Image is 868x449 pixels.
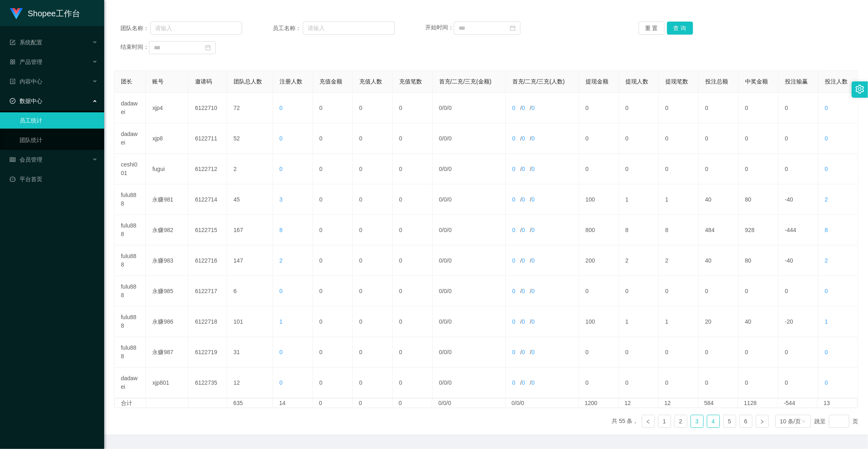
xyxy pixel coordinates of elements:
[699,368,739,398] td: 0
[120,24,150,33] span: 团队名称：
[313,154,353,184] td: 0
[439,196,442,203] span: 0
[439,166,442,172] span: 0
[739,276,778,307] td: 0
[825,379,828,386] span: 0
[760,419,765,424] i: 图标: right
[227,245,273,276] td: 147
[579,154,619,184] td: 0
[146,276,188,307] td: 永赚985
[227,368,273,398] td: 12
[506,245,579,276] td: / /
[319,78,342,85] span: 充值金额
[115,399,146,407] td: 合计
[393,215,433,245] td: 0
[448,135,452,142] span: 0
[522,227,525,233] span: 0
[522,166,525,172] span: 0
[659,276,699,307] td: 0
[619,245,659,276] td: 2
[522,349,525,355] span: 0
[691,415,703,427] a: 3
[448,349,452,355] span: 0
[739,415,752,428] li: 6
[188,184,227,215] td: 6122714
[121,78,132,85] span: 团长
[359,78,382,85] span: 充值人数
[393,368,433,398] td: 0
[188,307,227,337] td: 6122718
[313,215,353,245] td: 0
[619,368,659,398] td: 0
[448,166,452,172] span: 0
[227,307,273,337] td: 101
[273,24,302,33] span: 员工名称：
[745,78,768,85] span: 中奖金额
[114,368,146,398] td: dadawei
[659,337,699,368] td: 0
[506,154,579,184] td: / /
[439,78,492,85] span: 首充/二充/三充(金额)
[188,276,227,307] td: 6122717
[353,276,393,307] td: 0
[825,257,828,264] span: 2
[353,307,393,337] td: 0
[227,93,273,123] td: 72
[114,215,146,245] td: fulu888
[739,307,778,337] td: 40
[522,318,525,325] span: 0
[512,349,516,355] span: 0
[205,45,211,50] i: 图标: calendar
[522,196,525,203] span: 0
[280,196,283,203] span: 3
[691,415,704,428] li: 3
[506,93,579,123] td: / /
[303,22,395,35] input: 请输入
[723,415,736,428] li: 5
[313,276,353,307] td: 0
[579,337,619,368] td: 0
[393,123,433,154] td: 0
[667,22,693,35] button: 查 询
[146,154,188,184] td: fugui
[619,337,659,368] td: 0
[10,156,42,163] span: 会员管理
[444,135,447,142] span: 0
[444,105,447,111] span: 0
[522,135,525,142] span: 0
[512,288,516,294] span: 0
[619,93,659,123] td: 0
[825,135,828,142] span: 0
[699,93,739,123] td: 0
[353,337,393,368] td: 0
[439,349,442,355] span: 0
[586,78,608,85] span: 提现金额
[393,337,433,368] td: 0
[10,98,15,104] i: 图标: check-circle-o
[778,154,818,184] td: 0
[825,227,828,233] span: 8
[579,123,619,154] td: 0
[393,245,433,276] td: 0
[114,93,146,123] td: dadawei
[448,318,452,325] span: 0
[531,196,535,203] span: 0
[659,368,699,398] td: 0
[739,93,778,123] td: 0
[280,105,283,111] span: 0
[785,78,808,85] span: 投注输赢
[579,307,619,337] td: 100
[699,184,739,215] td: 40
[313,245,353,276] td: 0
[439,379,442,386] span: 0
[522,105,525,111] span: 0
[512,318,516,325] span: 0
[188,154,227,184] td: 6122712
[227,337,273,368] td: 31
[638,22,665,35] button: 重 置
[778,184,818,215] td: -40
[10,79,15,84] i: 图标: profile
[512,166,516,172] span: 0
[227,215,273,245] td: 167
[188,215,227,245] td: 6122715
